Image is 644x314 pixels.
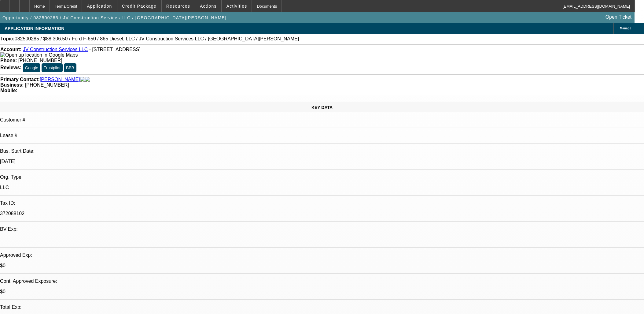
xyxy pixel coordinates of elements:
a: View Google Maps [0,52,78,58]
span: Credit Package [122,4,156,9]
button: Google [23,63,40,72]
a: Open Ticket [603,12,634,22]
span: Actions [200,4,217,9]
img: Open up location in Google Maps [0,52,78,58]
img: linkedin-icon.png [85,77,90,82]
span: [PHONE_NUMBER] [18,58,62,63]
span: Resources [166,4,190,9]
span: KEY DATA [311,105,333,110]
span: Application [87,4,112,9]
span: Opportunity / 082500285 / JV Construction Services LLC / [GEOGRAPHIC_DATA][PERSON_NAME] [2,15,226,20]
span: Activities [226,4,247,9]
button: Resources [162,0,195,12]
button: BBB [64,63,76,72]
button: Trustpilot [42,63,62,72]
strong: Topic: [0,36,15,42]
a: [PERSON_NAME] [40,77,80,82]
strong: Phone: [0,58,17,63]
strong: Primary Contact: [0,77,40,82]
span: Manage [620,27,631,30]
span: - [STREET_ADDRESS] [89,47,141,52]
img: facebook-icon.png [80,77,85,82]
a: JV Construction Services LLC [23,47,88,52]
strong: Account: [0,47,21,52]
button: Application [82,0,116,12]
strong: Mobile: [0,88,17,93]
span: [PHONE_NUMBER] [25,82,69,88]
button: Actions [195,0,221,12]
button: Activities [222,0,252,12]
strong: Business: [0,82,24,88]
span: 082500285 / $88,306.50 / Ford F-650 / 865 Diesel, LLC / JV Construction Services LLC / [GEOGRAPHI... [15,36,299,42]
button: Credit Package [117,0,161,12]
strong: Reviews: [0,65,21,70]
span: APPLICATION INFORMATION [5,26,64,31]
